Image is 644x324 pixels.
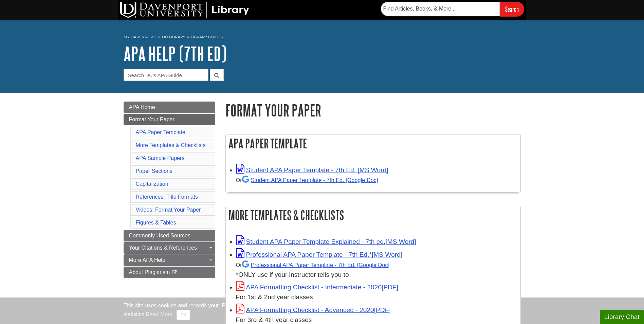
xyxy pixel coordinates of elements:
a: Paper Sections [136,168,173,174]
a: Library Guides [191,35,223,39]
a: About Plagiarism [124,267,215,278]
small: Or [236,177,378,183]
a: Student APA Paper Template - 7th Ed. [Google Doc] [242,177,378,183]
i: This link opens in a new window [171,270,177,275]
a: APA Help (7th Ed) [124,43,226,64]
nav: breadcrumb [124,33,521,43]
div: Guide Page Menu [124,102,215,278]
button: Library Chat [600,310,644,324]
a: More Templates & Checklists [136,142,206,148]
form: Searches DU Library's articles, books, and more [381,2,524,16]
span: Format Your Paper [129,116,174,122]
a: References: Title Formats [136,194,198,200]
input: Search [500,2,524,16]
h1: Format Your Paper [225,102,521,119]
div: For 1st & 2nd year classes [236,292,517,302]
a: Link opens in new window [236,284,399,291]
a: APA Paper Template [136,129,185,135]
div: This site uses cookies and records your IP address for usage statistics. Additionally, we use Goo... [124,302,521,320]
span: Your Citations & References [129,245,197,251]
a: Capitalization [136,181,168,187]
a: Read More [146,311,172,317]
span: Commonly Used Sources [129,233,190,238]
a: Commonly Used Sources [124,230,215,241]
a: DU Library [162,35,185,39]
h2: APA Paper Template [226,134,520,152]
a: Link opens in new window [236,238,416,245]
a: My Davenport [124,34,155,40]
a: Link opens in new window [236,251,403,258]
img: DU Library [120,2,249,18]
a: Format Your Paper [124,114,215,125]
span: APA Home [129,104,155,110]
div: *ONLY use if your instructor tells you to [236,260,517,280]
a: Videos: Format Your Paper [136,207,201,213]
small: Or [236,262,389,268]
span: More APA Help [129,257,165,263]
a: Figures & Tables [136,220,176,226]
a: More APA Help [124,254,215,266]
a: APA Sample Papers [136,155,185,161]
a: Your Citations & References [124,242,215,254]
button: Close [177,310,190,320]
input: Search DU's APA Guide [124,69,208,81]
h2: More Templates & Checklists [226,206,520,224]
a: APA Home [124,102,215,113]
a: Professional APA Paper Template - 7th Ed. [242,262,389,268]
a: Link opens in new window [236,306,391,313]
a: Link opens in new window [236,166,388,174]
span: About Plagiarism [129,269,170,275]
input: Find Articles, Books, & More... [381,2,500,16]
